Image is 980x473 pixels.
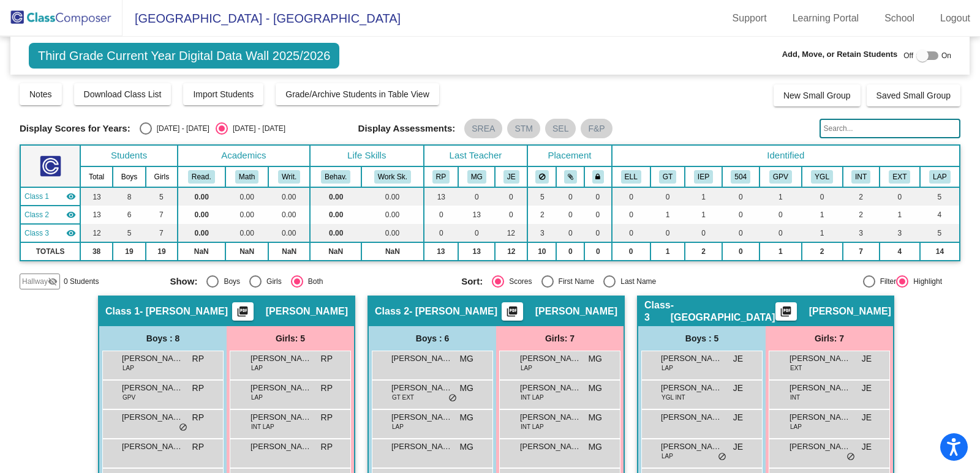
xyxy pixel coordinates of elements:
th: English Language Learner [612,166,650,187]
th: Individualized Education Plan [685,166,722,187]
span: Download Class List [84,89,162,99]
span: LAP [251,363,263,373]
td: 5 [113,224,146,242]
span: JE [862,352,872,365]
span: RP [192,382,204,395]
button: Grade/Archive Students in Table View [276,83,439,105]
mat-icon: picture_as_pdf [505,305,519,322]
td: Rylee Pitner - R. Pitner [20,187,80,206]
span: Off [903,50,913,61]
div: Girls [262,276,282,287]
button: MG [467,170,486,184]
td: 3 [880,224,920,242]
span: JE [733,441,743,453]
button: Print Students Details [775,302,797,321]
span: Saved Small Group [876,91,951,100]
div: Girls: 7 [766,326,893,351]
button: ELL [621,170,641,184]
div: Boys : 6 [369,326,496,351]
button: RP [432,170,450,184]
span: New Small Group [783,91,851,100]
td: 1 [685,187,722,206]
button: Behav. [321,170,350,184]
span: [PERSON_NAME] [122,382,183,394]
span: do_not_disturb_alt [718,452,726,462]
td: 0.00 [310,206,361,224]
span: [PERSON_NAME] [391,352,453,365]
button: Import Students [183,83,263,105]
span: JE [862,411,872,424]
div: Boys [219,276,240,287]
div: [DATE] - [DATE] [228,123,285,134]
th: Girls [146,166,178,187]
span: Notes [29,89,52,99]
td: 0 [685,224,722,242]
span: do_not_disturb_alt [448,393,457,403]
span: [PERSON_NAME] [790,441,851,453]
td: 7 [146,224,178,242]
span: Class 1 [105,305,140,318]
td: 13 [424,242,459,261]
td: NaN [361,242,423,261]
div: Boys : 8 [99,326,227,351]
span: INT LAP [521,393,544,402]
span: JE [733,411,743,424]
td: TOTALS [20,242,80,261]
span: Class 3 [644,299,671,324]
span: [PERSON_NAME] [122,441,183,453]
td: 13 [80,206,112,224]
th: Young for Grade Level [802,166,843,187]
a: School [875,9,924,28]
th: Placement [527,145,611,166]
td: 0 [612,187,650,206]
div: Last Name [616,276,656,287]
td: 38 [80,242,112,261]
td: 0 [495,187,527,206]
td: 0 [612,224,650,242]
span: LAP [661,363,673,373]
span: RP [321,411,333,424]
td: 1 [650,206,685,224]
td: 0.00 [361,206,423,224]
span: MG [459,411,473,424]
td: Megan Gerard - Gerard [20,206,80,224]
span: do_not_disturb_alt [179,423,187,433]
span: [PERSON_NAME] [251,382,312,394]
button: 504 [731,170,750,184]
span: GT EXT [392,393,414,402]
span: RP [192,441,204,453]
div: First Name [554,276,595,287]
mat-radio-group: Select an option [461,275,744,288]
th: Life Skills [310,145,424,166]
mat-chip: F&P [581,119,612,138]
th: Total [80,166,112,187]
td: NaN [178,242,225,261]
td: 13 [458,242,495,261]
span: LAP [392,422,404,431]
span: RP [321,382,333,395]
span: - [GEOGRAPHIC_DATA] [671,299,775,324]
mat-icon: visibility_off [48,277,58,286]
td: 0 [722,242,759,261]
span: [PERSON_NAME] [520,441,581,453]
div: Girls: 7 [496,326,624,351]
th: Rylee Pitner [424,166,459,187]
th: Students [80,145,177,166]
mat-chip: SEL [545,119,576,138]
span: LAP [251,393,263,402]
span: [PERSON_NAME] [251,411,312,423]
td: NaN [310,242,361,261]
span: MG [459,352,473,365]
mat-icon: picture_as_pdf [235,305,250,322]
span: [PERSON_NAME] [535,305,617,318]
td: 2 [843,187,880,206]
button: Notes [20,83,62,105]
td: 0.00 [178,224,225,242]
td: 0 [650,224,685,242]
td: 0 [584,224,611,242]
span: JE [862,382,872,395]
td: 0 [424,224,459,242]
td: 0.00 [178,187,225,206]
button: JE [503,170,519,184]
span: MG [588,382,602,395]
